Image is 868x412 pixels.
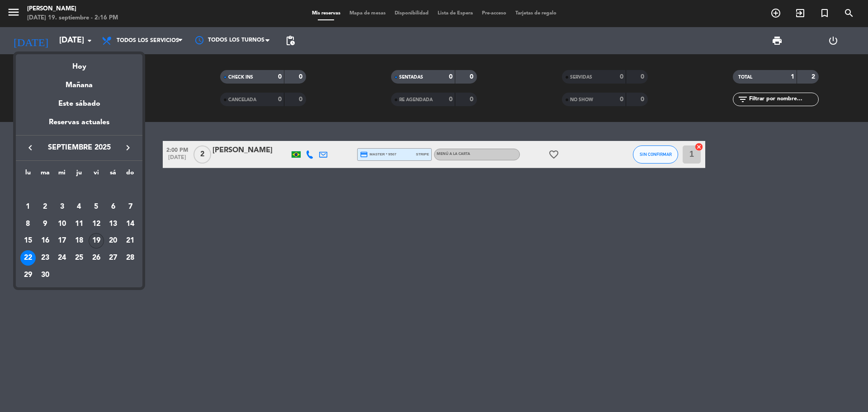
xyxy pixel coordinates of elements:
td: 13 de septiembre de 2025 [105,215,122,233]
td: 14 de septiembre de 2025 [122,215,139,233]
button: keyboard_arrow_left [22,142,38,154]
div: 21 [123,233,138,248]
div: 3 [54,199,70,215]
span: septiembre 2025 [38,142,120,154]
div: 2 [38,199,53,215]
div: 4 [71,199,87,215]
td: 25 de septiembre de 2025 [71,249,88,267]
td: 30 de septiembre de 2025 [37,267,54,284]
td: 10 de septiembre de 2025 [53,215,71,233]
div: 26 [89,250,104,266]
td: 22 de septiembre de 2025 [19,249,37,267]
td: 7 de septiembre de 2025 [122,198,139,215]
div: 23 [38,250,53,266]
th: jueves [71,168,88,182]
div: 12 [89,216,104,232]
div: 13 [105,216,121,232]
div: 8 [20,216,36,232]
i: keyboard_arrow_left [25,142,36,153]
div: 20 [105,233,121,248]
td: 28 de septiembre de 2025 [122,249,139,267]
div: 27 [105,250,121,266]
td: 5 de septiembre de 2025 [88,198,105,215]
div: 22 [20,250,36,266]
div: 24 [54,250,70,266]
th: martes [37,168,54,182]
div: 9 [38,216,53,232]
th: miércoles [53,168,71,182]
div: 6 [105,199,121,215]
div: 29 [20,267,36,283]
td: 1 de septiembre de 2025 [19,198,37,215]
td: 9 de septiembre de 2025 [37,215,54,233]
div: 28 [123,250,138,266]
div: 7 [123,199,138,215]
div: 16 [38,233,53,248]
td: 20 de septiembre de 2025 [105,232,122,249]
div: 11 [71,216,87,232]
td: 18 de septiembre de 2025 [71,232,88,249]
div: 15 [20,233,36,248]
i: keyboard_arrow_right [123,142,133,153]
div: Hoy [16,54,142,73]
td: 15 de septiembre de 2025 [19,232,37,249]
td: 11 de septiembre de 2025 [71,215,88,233]
div: Reservas actuales [16,117,142,135]
th: viernes [88,168,105,182]
div: 14 [123,216,138,232]
th: lunes [19,168,37,182]
div: 10 [54,216,70,232]
div: 1 [20,199,36,215]
div: 19 [89,233,104,248]
td: 2 de septiembre de 2025 [37,198,54,215]
td: 26 de septiembre de 2025 [88,249,105,267]
div: 17 [54,233,70,248]
td: 27 de septiembre de 2025 [105,249,122,267]
td: 6 de septiembre de 2025 [105,198,122,215]
button: keyboard_arrow_right [120,142,136,154]
div: Este sábado [16,91,142,117]
td: 16 de septiembre de 2025 [37,232,54,249]
td: SEP. [19,181,139,198]
td: 3 de septiembre de 2025 [53,198,71,215]
div: Mañana [16,73,142,91]
th: domingo [122,168,139,182]
td: 21 de septiembre de 2025 [122,232,139,249]
td: 17 de septiembre de 2025 [53,232,71,249]
th: sábado [105,168,122,182]
td: 4 de septiembre de 2025 [71,198,88,215]
div: 30 [38,267,53,283]
td: 8 de septiembre de 2025 [19,215,37,233]
td: 23 de septiembre de 2025 [37,249,54,267]
td: 29 de septiembre de 2025 [19,267,37,284]
td: 19 de septiembre de 2025 [88,232,105,249]
td: 12 de septiembre de 2025 [88,215,105,233]
div: 5 [89,199,104,215]
div: 25 [71,250,87,266]
td: 24 de septiembre de 2025 [53,249,71,267]
div: 18 [71,233,87,248]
